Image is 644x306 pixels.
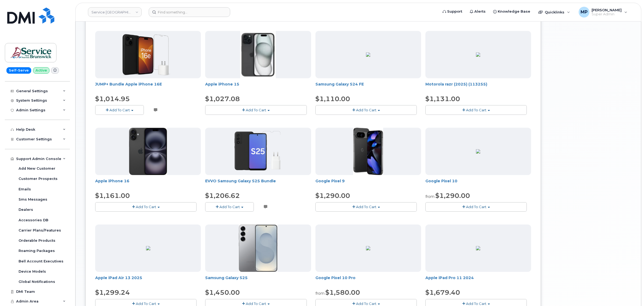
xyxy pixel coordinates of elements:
[356,301,376,306] span: Add To Cart
[466,301,486,306] span: Add To Cart
[466,108,486,112] span: Add To Cart
[315,291,325,296] small: from
[246,108,266,112] span: Add To Cart
[136,205,156,209] span: Add To Cart
[146,246,150,250] img: 110CE2EE-BED8-457C-97B0-44C820BA34CE.png
[95,289,130,296] span: $1,299.24
[425,289,460,296] span: $1,679.40
[353,128,383,175] img: Pixel_9_all.png
[95,95,130,103] span: $1,014.95
[205,202,254,212] button: Add To Cart
[476,246,480,250] img: BF9CF08C-A21D-4331-90BE-D58B11F67180.png
[535,7,574,17] div: Quicklinks
[109,108,130,112] span: Add To Cart
[95,179,129,183] a: Apple iPhone 16
[425,95,460,103] span: $1,131.00
[356,108,376,112] span: Add To Cart
[425,275,531,286] div: Apple iPad Pro 11 2024
[205,192,240,200] span: $1,206.62
[223,128,294,175] img: Samsung_S25_bundle_image.png
[545,10,564,14] span: Quicklinks
[205,81,311,92] div: Apple iPhone 15
[425,275,474,280] a: Apple iPad Pro 11 2024
[476,52,480,57] img: 5064C4E8-FB8A-45B3-ADD3-50D80ADAD265.png
[315,105,417,115] button: Add To Cart
[476,149,480,154] img: 57B83B5E-1227-4C56-9305-26E250A750A3.PNG
[425,178,531,189] div: Google Pixel 10
[95,82,162,87] a: JUMP+ Bundle Apple iPhone 16E
[205,105,307,115] button: Add To Cart
[315,179,345,183] a: Google Pixel 9
[425,194,435,199] small: from
[447,9,462,14] span: Support
[498,9,530,14] span: Knowledge Base
[425,82,487,87] a: Motorola razr (2025) (113255)
[88,7,142,17] a: Service New Brunswick (SNB)
[592,8,622,12] span: [PERSON_NAME]
[95,275,142,280] a: Apple iPad Air 13 2025
[240,31,276,78] img: iphone15.jpg
[95,202,197,212] button: Add To Cart
[435,192,470,200] span: $1,290.00
[366,246,370,250] img: B99F97A7-4BEB-48A0-9B15-E26909BDE1A8.PNG
[205,275,311,286] div: Samsung Galaxy S25
[356,205,376,209] span: Add To Cart
[95,105,144,115] button: Add To Cart
[95,178,201,189] div: Apple iPhone 16
[315,81,421,92] div: Samsung Galaxy S24 FE
[205,95,240,103] span: $1,027.08
[219,205,240,209] span: Add To Cart
[205,179,276,183] a: EVVO Samsung Galaxy S25 Bundle
[95,81,201,92] div: JUMP+ Bundle Apple iPhone 16E
[315,178,421,189] div: Google Pixel 9
[425,81,531,92] div: Motorola razr (2025) (113255)
[425,105,527,115] button: Add To Cart
[205,82,239,87] a: Apple iPhone 15
[95,275,201,286] div: Apple iPad Air 13 2025
[205,275,248,280] a: Samsung Galaxy S25
[325,289,360,296] span: $1,580.00
[425,202,527,212] button: Add To Cart
[466,205,486,209] span: Add To Cart
[129,128,167,175] img: iphone_16_plus.png
[489,6,534,17] a: Knowledge Base
[366,52,370,57] img: E7EB6A23-A041-42A0-8286-757622E2148C.png
[246,301,266,306] span: Add To Cart
[592,12,622,16] span: Super Admin
[439,6,466,17] a: Support
[474,9,486,14] span: Alerts
[136,301,156,306] span: Add To Cart
[113,31,184,78] img: ChatGPT_Image_Aug_20__2025__08_11_56_AM.png
[315,275,355,280] a: Google Pixel 10 Pro
[466,6,489,17] a: Alerts
[205,178,311,189] div: EVVO Samsung Galaxy S25 Bundle
[95,192,130,200] span: $1,161.00
[205,289,240,296] span: $1,450.00
[315,95,350,103] span: $1,110.00
[581,9,588,15] span: MP
[315,275,421,286] div: Google Pixel 10 Pro
[425,179,457,183] a: Google Pixel 10
[315,202,417,212] button: Add To Cart
[575,7,631,17] div: Michael Partack
[315,82,364,87] a: Samsung Galaxy S24 FE
[239,225,277,272] img: s25plus.png
[315,192,350,200] span: $1,290.00
[149,7,230,17] input: Find something...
